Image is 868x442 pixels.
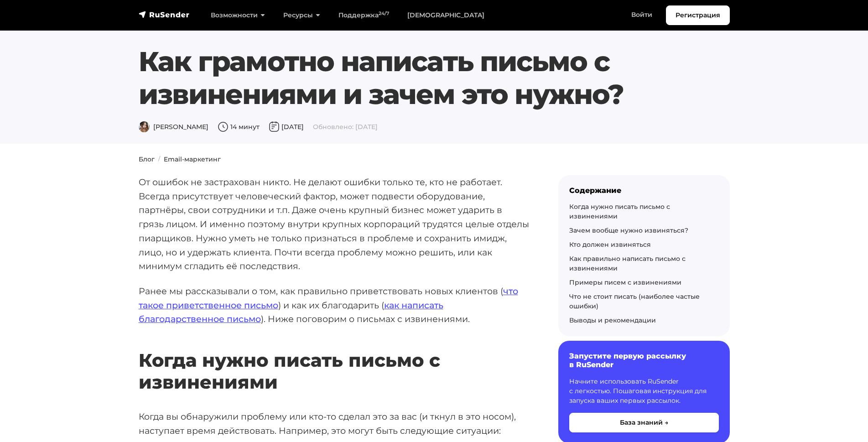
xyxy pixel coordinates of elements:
[569,352,719,369] h6: Запустите первую рассылку в RuSender
[139,45,680,111] h1: Как грамотно написать письмо с извинениями и зачем это нужно?
[155,155,221,164] li: Email-маркетинг
[313,123,378,131] span: Обновлено: [DATE]
[139,123,208,131] span: [PERSON_NAME]
[569,413,719,432] button: База знаний →
[133,155,735,164] nav: breadcrumb
[569,292,700,310] a: Что не стоит писать (наиболее частые ошибки)
[139,175,529,273] p: От ошибок не застрахован никто. Не делают ошибки только те, кто не работает. Всегда присутствует ...
[569,377,719,406] p: Начните использовать RuSender с легкостью. Пошаговая инструкция для запуска ваших первых рассылок.
[569,255,686,272] a: Как правильно написать письмо с извинениями
[139,284,529,326] p: Ранее мы рассказывали о том, как правильно приветствовать новых клиентов ( ) и как их благодарить...
[218,121,229,132] img: Время чтения
[569,278,681,286] a: Примеры писем с извинениями
[622,5,661,24] a: Войти
[202,6,274,25] a: Возможности
[269,121,280,132] img: Дата публикации
[274,6,329,25] a: Ресурсы
[139,155,155,163] a: Блог
[569,203,670,220] a: Когда нужно писать письмо с извинениями
[139,10,190,19] img: RuSender
[569,226,688,234] a: Зачем вообще нужно извиняться?
[139,286,518,311] a: что такое приветственное письмо
[569,316,656,324] a: Выводы и рекомендации
[269,123,304,131] span: [DATE]
[379,10,389,16] sup: 24/7
[139,322,529,393] h2: Когда нужно писать письмо с извинениями
[666,5,730,25] a: Регистрация
[329,6,398,25] a: Поддержка24/7
[398,6,494,25] a: [DEMOGRAPHIC_DATA]
[569,240,651,249] a: Кто должен извиняться
[569,186,719,195] div: Содержание
[218,123,260,131] span: 14 минут
[139,410,529,437] p: Когда вы обнаружили проблему или кто-то сделал это за вас (и ткнул в это носом), наступает время ...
